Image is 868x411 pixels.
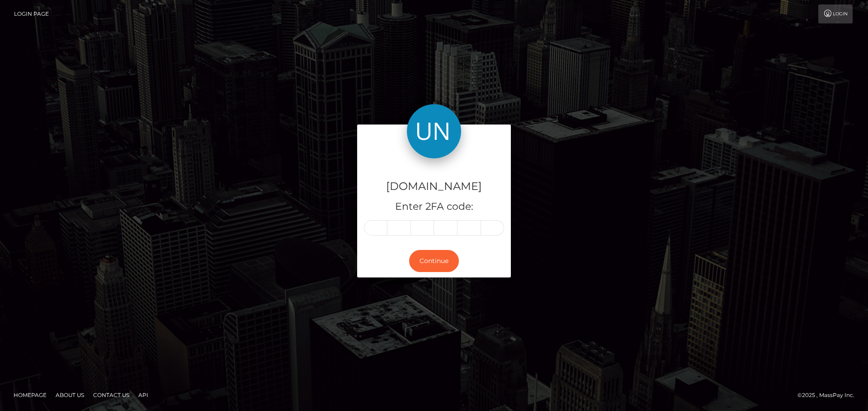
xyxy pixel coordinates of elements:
[364,179,504,194] h4: [DOMAIN_NAME]
[10,388,50,402] a: Homepage
[14,5,49,23] a: Login Page
[407,104,461,158] img: Unlockt.me
[797,390,861,400] div: © 2025 , MassPay Inc.
[52,388,88,402] a: About Us
[364,200,504,214] h5: Enter 2FA code:
[90,388,133,402] a: Contact Us
[135,388,152,402] a: API
[818,5,853,23] a: Login
[409,250,459,272] button: Continue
